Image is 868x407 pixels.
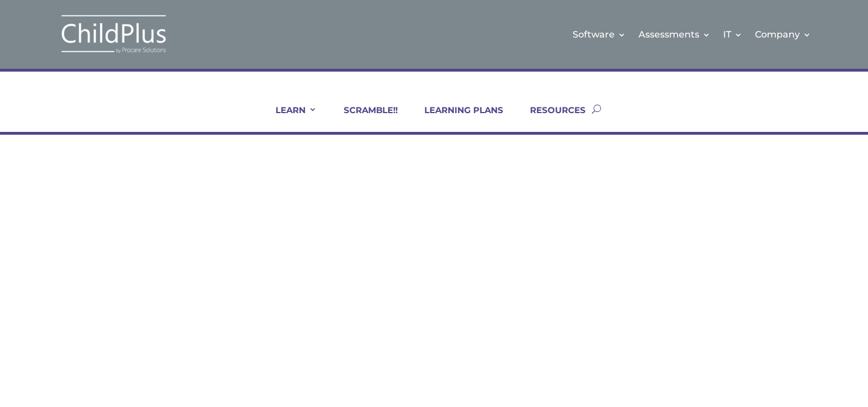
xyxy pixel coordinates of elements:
a: Assessments [639,11,711,57]
a: SCRAMBLE!! [329,105,398,132]
a: LEARNING PLANS [410,105,503,132]
a: Company [755,11,811,57]
a: LEARN [261,105,317,132]
a: RESOURCES [516,105,586,132]
a: IT [723,11,742,57]
a: Software [573,11,626,57]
